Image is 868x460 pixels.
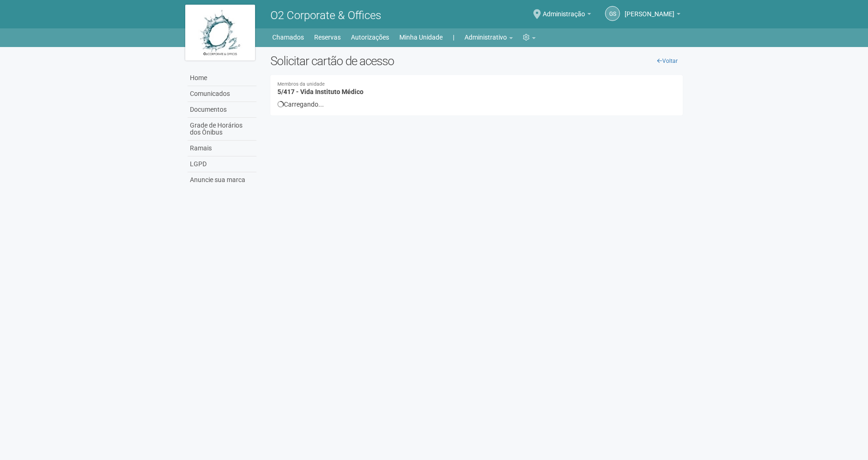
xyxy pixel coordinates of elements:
[399,31,443,44] a: Minha Unidade
[277,100,676,108] div: Carregando...
[351,31,389,44] a: Autorizações
[652,54,683,68] a: Voltar
[270,9,381,22] span: O2 Corporate & Offices
[523,31,536,44] a: Configurações
[277,82,676,95] h4: 5/417 - Vida Instituto Médico
[605,6,620,21] a: GS
[464,31,513,44] a: Administrativo
[453,31,454,44] a: |
[277,82,676,87] small: Membros da unidade
[188,172,256,188] a: Anuncie sua marca
[314,31,341,44] a: Reservas
[188,156,256,172] a: LGPD
[543,12,591,19] a: Administração
[188,86,256,102] a: Comunicados
[272,31,304,44] a: Chamados
[188,70,256,86] a: Home
[625,12,680,19] a: [PERSON_NAME]
[188,141,256,156] a: Ramais
[543,1,585,18] span: Administração
[270,54,683,68] h2: Solicitar cartão de acesso
[625,1,674,18] span: Gabriela Souza
[188,102,256,118] a: Documentos
[188,118,256,141] a: Grade de Horários dos Ônibus
[185,5,255,61] img: logo.jpg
